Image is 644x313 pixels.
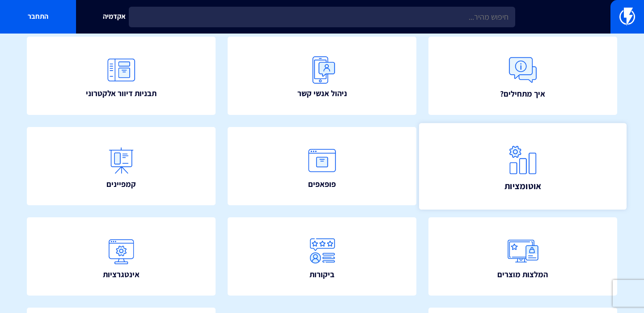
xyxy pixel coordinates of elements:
a: איך מתחילים? [428,37,617,115]
span: קמפיינים [106,178,136,190]
a: אינטגרציות [27,217,216,296]
span: אוטומציות [504,179,542,192]
span: איך מתחילים? [500,88,545,100]
a: ניהול אנשי קשר [228,37,416,115]
a: פופאפים [228,127,416,206]
span: תבניות דיוור אלקטרוני [86,88,157,99]
span: ניהול אנשי קשר [297,88,347,99]
input: חיפוש מהיר... [129,7,515,27]
span: המלצות מוצרים [497,269,548,280]
span: אינטגרציות [103,269,140,280]
span: פופאפים [308,178,336,190]
a: ביקורות [228,217,416,296]
a: קמפיינים [27,127,216,206]
a: אוטומציות [419,123,627,209]
span: ביקורות [309,269,335,280]
a: תבניות דיוור אלקטרוני [27,37,216,115]
a: המלצות מוצרים [428,217,617,296]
